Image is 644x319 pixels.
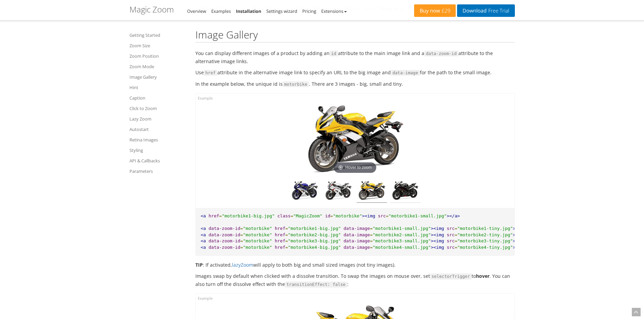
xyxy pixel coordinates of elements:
code: transitionEffect: false [285,282,347,288]
code: motorbike [283,81,309,87]
span: "motorbike2-tiny.jpg" [457,232,513,237]
a: Zoom Position [129,52,187,60]
a: lazyZoom [232,262,253,268]
a: Zoom Mode [129,62,187,71]
span: data-zoom-id [209,226,240,231]
span: = [370,238,373,243]
span: "motorbike" [243,245,272,250]
span: "motorbike4-small.jpg" [373,245,431,250]
span: id [325,213,330,218]
span: = [455,226,457,231]
span: = [455,238,457,243]
strong: hover [476,273,490,279]
span: "motorbike" [243,238,272,243]
span: ></a> [447,213,460,218]
a: Getting Started [129,31,187,39]
a: Styling [129,146,187,154]
span: = [370,232,373,237]
span: class [278,213,291,218]
span: data-zoom-id [209,245,240,250]
span: ><img [431,232,444,237]
span: = [240,232,243,237]
img: yzf-r6-white-4.jpg [323,181,354,203]
a: Settings wizard [266,8,297,14]
span: "motorbike1-tiny.jpg" [457,226,513,231]
p: You can display different images of a product by adding an attribute to the main image link and a... [195,49,515,65]
a: Overview [187,8,206,14]
span: <a [201,226,206,231]
span: "motorbike1-small.jpg" [388,213,447,218]
a: Extensions [321,8,347,14]
a: DownloadFree Trial [457,4,515,17]
span: <a [201,245,206,250]
span: data-zoom-id [209,232,240,237]
span: "MagicZoom" [293,213,322,218]
span: data-image [343,226,370,231]
span: "motorbike1-big.jpg" [288,226,341,231]
span: <a [201,238,206,243]
span: = [240,238,243,243]
code: id [330,51,338,57]
span: href [275,238,285,243]
span: ><img [362,213,375,218]
span: ></a> [513,226,526,231]
span: "motorbike4-tiny.jpg" [457,245,513,250]
a: Lazy Zoom [129,115,187,123]
p: In the example below, the unique id is . There are 3 images - big, small and tiny. [195,80,515,88]
span: <a [201,213,206,218]
span: = [455,232,457,237]
span: = [455,245,457,250]
span: "motorbike" [243,232,272,237]
img: yzf-r6-yellow-4.jpg [357,181,387,203]
span: "motorbike3-big.jpg" [288,238,341,243]
span: "motorbike4-big.jpg" [288,245,341,250]
a: Hover to zoom [301,104,409,176]
span: ></a> [513,232,526,237]
a: Zoom Size [129,42,187,50]
img: yzf-r6-black-4.jpg [390,181,421,203]
span: = [285,232,288,237]
p: Images swap by default when clicked with a dissolve transition. To swap the images on mouse over,... [195,272,515,288]
span: = [285,226,288,231]
a: Parameters [129,167,187,175]
span: data-zoom-id [209,238,240,243]
span: "motorbike3-small.jpg" [373,238,431,243]
span: href [275,226,285,231]
a: Autostart [129,125,187,133]
a: Image Gallery [129,73,187,81]
span: = [240,245,243,250]
span: = [240,226,243,231]
a: Click to Zoom [129,104,187,112]
span: href [275,245,285,250]
span: data-image [343,245,370,250]
h2: Image Gallery [195,29,515,43]
span: "motorbike1-small.jpg" [373,226,431,231]
a: Hint [129,83,187,91]
span: href [209,213,219,218]
span: ><img [431,238,444,243]
a: API & Callbacks [129,157,187,165]
span: "motorbike2-big.jpg" [288,232,341,237]
span: ><img [431,226,444,231]
span: src [447,226,454,231]
a: Examples [211,8,231,14]
span: "motorbike1-big.jpg" [222,213,275,218]
span: ><img [431,245,444,250]
span: data-image [343,238,370,243]
a: Retina Images [129,136,187,144]
span: = [370,226,373,231]
span: ></a> [513,238,526,243]
a: Pricing [302,8,316,14]
span: = [291,213,293,218]
p: Use attribute in the alternative image link to specify an URL to the big image and for the path t... [195,69,515,77]
span: "motorbike2-small.jpg" [373,232,431,237]
code: data-zoom-id [424,51,458,57]
span: = [285,238,288,243]
code: selectorTrigger [430,273,472,280]
span: £29 [440,8,451,14]
a: Installation [236,8,261,14]
span: = [285,245,288,250]
span: "motorbike" [333,213,362,218]
span: = [330,213,333,218]
span: "motorbike" [243,226,272,231]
